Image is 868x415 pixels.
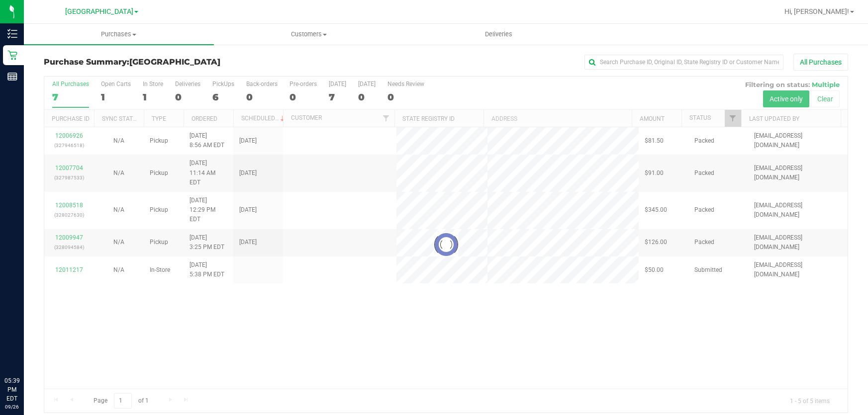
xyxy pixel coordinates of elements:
h3: Purchase Summary: [44,58,312,67]
a: Deliveries [404,24,594,45]
input: Search Purchase ID, Original ID, State Registry ID or Customer Name... [584,55,783,70]
inline-svg: Inventory [7,29,17,39]
iframe: Resource center [10,335,40,365]
a: Purchases [24,24,214,45]
span: Customers [214,30,403,39]
inline-svg: Reports [7,72,17,82]
inline-svg: Retail [7,50,17,60]
span: [GEOGRAPHIC_DATA] [129,57,220,67]
p: 05:39 PM EDT [4,376,19,403]
button: All Purchases [793,54,848,71]
span: [GEOGRAPHIC_DATA] [65,7,133,16]
span: Deliveries [472,30,526,39]
span: Hi, [PERSON_NAME]! [784,7,849,15]
span: Purchases [24,30,214,39]
a: Customers [214,24,404,45]
p: 09/26 [4,403,19,411]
